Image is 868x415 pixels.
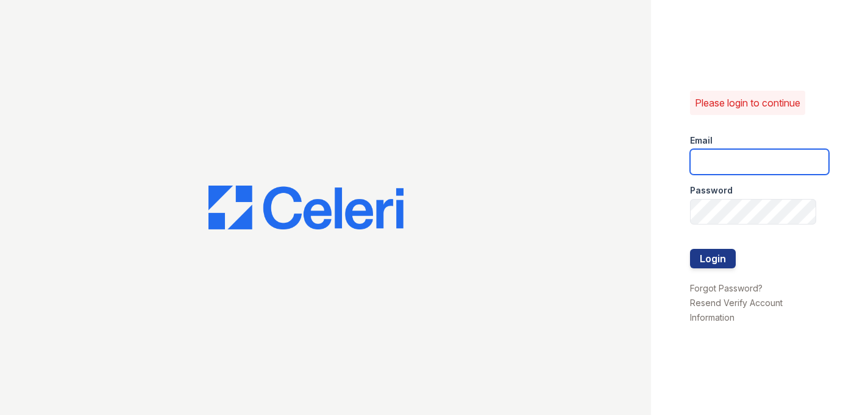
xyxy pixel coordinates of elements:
[690,249,736,268] button: Login
[695,96,800,110] p: Please login to continue
[690,298,783,323] a: Resend Verify Account Information
[690,134,713,147] label: Email
[690,283,763,293] a: Forgot Password?
[690,184,733,197] label: Password
[208,186,404,229] img: CE_Logo_Blue-a8612792a0a2168367f1c8372b55b34899dd931a85d93a1a3d3e32e68fde9ad4.png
